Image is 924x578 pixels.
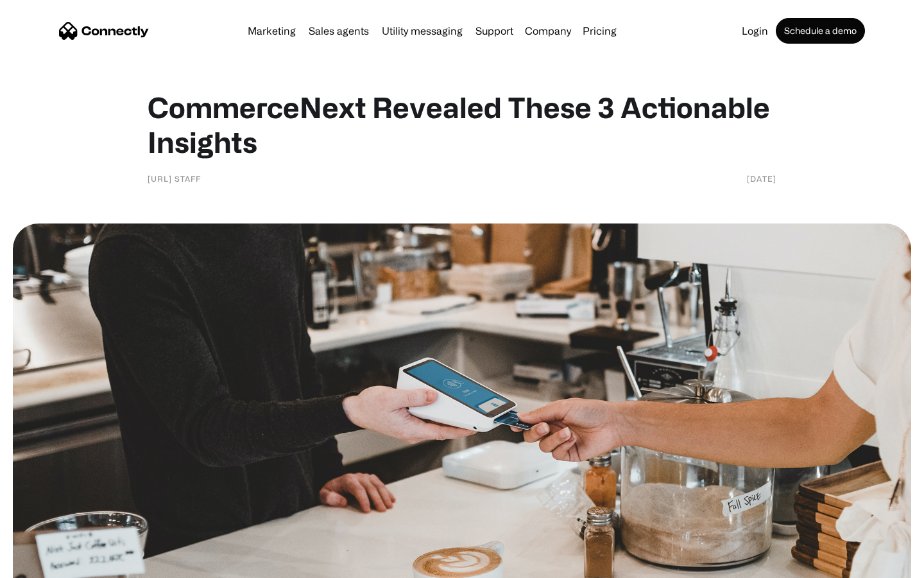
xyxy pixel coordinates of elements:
[525,22,571,40] div: Company
[470,26,518,36] a: Support
[737,26,773,36] a: Login
[243,26,301,36] a: Marketing
[377,26,468,36] a: Utility messaging
[26,556,77,574] ul: Language list
[304,26,374,36] a: Sales agents
[747,172,776,185] div: [DATE]
[13,556,77,574] aside: Language selected: English
[776,18,865,44] a: Schedule a demo
[148,90,776,159] h1: CommerceNext Revealed These 3 Actionable Insights
[148,172,201,185] div: [URL] Staff
[577,26,622,36] a: Pricing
